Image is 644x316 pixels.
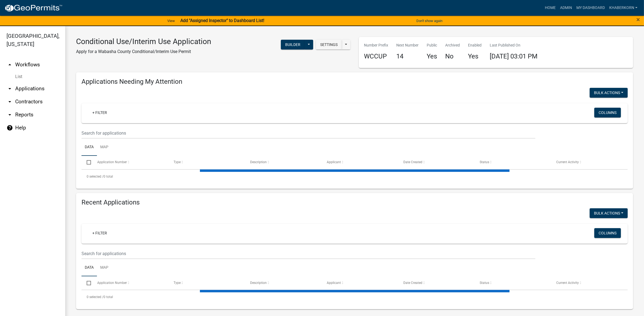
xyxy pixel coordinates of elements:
i: arrow_drop_down [7,85,13,92]
a: + Filter [88,228,111,238]
datatable-header-cell: Status [475,156,551,169]
a: Home [543,3,558,13]
h4: 14 [397,52,419,60]
span: Type [174,160,181,164]
a: Map [97,139,112,156]
span: Application Number [97,160,127,164]
span: 0 selected / [87,295,103,299]
button: Close [636,16,640,23]
a: Data [81,259,97,277]
a: khaberkorn [607,3,640,13]
p: Enabled [468,42,482,48]
a: Admin [558,3,574,13]
button: Bulk Actions [590,208,628,218]
datatable-header-cell: Type [168,156,245,169]
i: help [7,125,13,131]
span: Date Created [403,160,422,164]
h4: Applications Needing My Attention [81,78,628,86]
span: Applicant [327,281,341,285]
input: Search for applications [81,248,535,259]
div: 0 total [81,290,628,304]
h4: WCCUP [364,52,388,60]
datatable-header-cell: Type [168,276,245,289]
span: Description [250,160,267,164]
datatable-header-cell: Date Created [398,156,475,169]
span: Status [480,160,489,164]
a: My Dashboard [574,3,607,13]
div: 0 total [81,170,628,183]
span: Status [480,281,489,285]
datatable-header-cell: Date Created [398,276,475,289]
i: arrow_drop_up [7,61,13,68]
p: Public [427,42,437,48]
span: Date Created [403,281,422,285]
datatable-header-cell: Applicant [322,276,398,289]
strong: Add "Assigned Inspector" to Dashboard List! [180,18,264,23]
span: 0 selected / [87,175,103,178]
h4: Yes [468,52,482,60]
datatable-header-cell: Current Activity [551,156,628,169]
button: Don't show again [414,16,445,25]
a: View [165,16,177,25]
span: Description [250,281,267,285]
datatable-header-cell: Select [81,276,92,289]
datatable-header-cell: Applicant [322,156,398,169]
a: Data [81,139,97,156]
span: Applicant [327,160,341,164]
span: × [636,16,640,23]
input: Search for applications [81,128,535,139]
h4: Yes [427,52,437,60]
h4: Recent Applications [81,199,628,206]
h3: Conditional Use/Interim Use Application [76,37,211,46]
p: Next Number [397,42,419,48]
button: Columns [594,228,621,238]
button: Bulk Actions [590,88,628,98]
a: Map [97,259,112,277]
datatable-header-cell: Description [245,276,322,289]
button: Builder [281,40,305,49]
span: Type [174,281,181,285]
p: Last Published On [490,42,538,48]
a: + Filter [88,108,111,117]
button: Settings [316,40,342,49]
p: Archived [445,42,460,48]
p: Apply for a Wabasha County Conditional/Interim Use Permit [76,48,211,55]
datatable-header-cell: Current Activity [551,276,628,289]
i: arrow_drop_down [7,111,13,118]
button: Columns [594,108,621,117]
h4: No [445,52,460,60]
datatable-header-cell: Status [475,276,551,289]
p: Number Prefix [364,42,388,48]
datatable-header-cell: Description [245,156,322,169]
datatable-header-cell: Application Number [92,156,168,169]
i: arrow_drop_down [7,98,13,105]
span: Application Number [97,281,127,285]
span: [DATE] 03:01 PM [490,52,538,60]
datatable-header-cell: Application Number [92,276,168,289]
span: Current Activity [556,160,579,164]
span: Current Activity [556,281,579,285]
datatable-header-cell: Select [81,156,92,169]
